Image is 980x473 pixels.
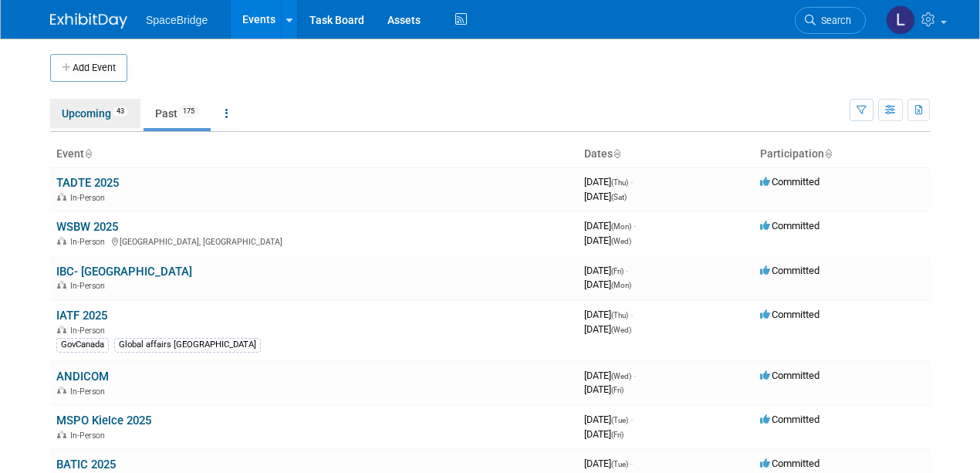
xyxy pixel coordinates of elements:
[626,265,628,276] span: -
[57,193,66,201] img: In-Person Event
[56,176,119,190] a: TADTE 2025
[886,5,915,35] img: Luminita Oprescu
[57,237,66,245] img: In-Person Event
[611,386,623,394] span: (Fri)
[611,237,631,245] span: (Wed)
[146,14,208,26] span: SpaceBridge
[611,460,628,468] span: (Tue)
[50,99,140,128] a: Upcoming43
[611,222,631,231] span: (Mon)
[56,338,109,352] div: GovCanada
[760,309,819,320] span: Committed
[611,267,623,275] span: (Fri)
[584,309,633,320] span: [DATE]
[50,141,578,167] th: Event
[754,141,930,167] th: Participation
[760,176,819,188] span: Committed
[70,237,110,247] span: In-Person
[584,428,623,440] span: [DATE]
[584,265,628,276] span: [DATE]
[56,265,192,279] a: IBC- [GEOGRAPHIC_DATA]
[824,147,832,160] a: Sort by Participation Type
[630,414,633,425] span: -
[630,458,633,469] span: -
[584,279,631,290] span: [DATE]
[57,431,66,438] img: In-Person Event
[584,458,633,469] span: [DATE]
[56,370,109,383] a: ANDICOM
[56,309,107,323] a: IATF 2025
[634,220,636,231] span: -
[611,193,627,201] span: (Sat)
[760,458,819,469] span: Committed
[611,311,628,319] span: (Thu)
[57,326,66,333] img: In-Person Event
[584,191,627,202] span: [DATE]
[114,338,261,352] div: Global affairs [GEOGRAPHIC_DATA]
[611,372,631,380] span: (Wed)
[178,106,199,117] span: 175
[613,147,620,160] a: Sort by Start Date
[795,7,866,34] a: Search
[584,323,631,335] span: [DATE]
[144,99,211,128] a: Past175
[70,281,110,291] span: In-Person
[56,458,116,471] a: BATIC 2025
[760,265,819,276] span: Committed
[584,383,623,395] span: [DATE]
[760,414,819,425] span: Committed
[56,414,151,427] a: MSPO Kielce 2025
[584,176,633,188] span: [DATE]
[760,220,819,231] span: Committed
[630,309,633,320] span: -
[70,387,110,397] span: In-Person
[70,193,110,203] span: In-Person
[57,387,66,394] img: In-Person Event
[611,326,631,334] span: (Wed)
[611,431,623,439] span: (Fri)
[50,13,127,29] img: ExhibitDay
[50,54,127,82] button: Add Event
[84,147,92,160] a: Sort by Event Name
[584,370,636,381] span: [DATE]
[630,176,633,188] span: -
[611,416,628,424] span: (Tue)
[57,281,66,289] img: In-Person Event
[611,178,628,187] span: (Thu)
[112,106,129,117] span: 43
[70,326,110,336] span: In-Person
[584,235,631,246] span: [DATE]
[584,414,633,425] span: [DATE]
[760,370,819,381] span: Committed
[611,281,631,289] span: (Mon)
[70,431,110,441] span: In-Person
[56,235,572,247] div: [GEOGRAPHIC_DATA], [GEOGRAPHIC_DATA]
[584,220,636,231] span: [DATE]
[634,370,636,381] span: -
[56,220,118,234] a: WSBW 2025
[816,15,851,26] span: Search
[578,141,754,167] th: Dates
